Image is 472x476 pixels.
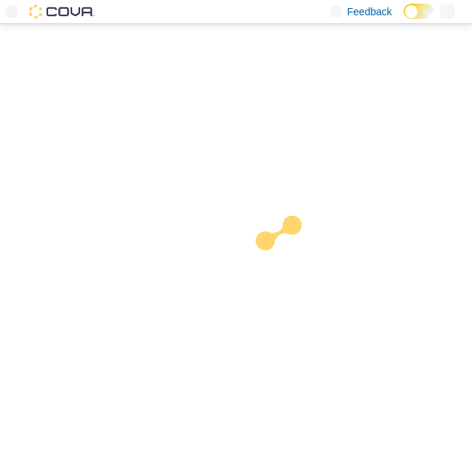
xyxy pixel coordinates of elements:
img: cova-loader [236,205,345,314]
span: Dark Mode [404,19,404,20]
input: Dark Mode [404,4,434,19]
img: Cova [29,4,95,19]
span: Feedback [347,4,392,19]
